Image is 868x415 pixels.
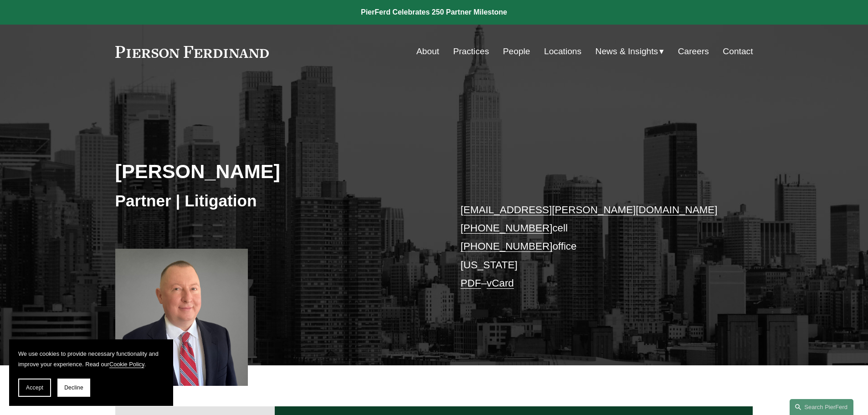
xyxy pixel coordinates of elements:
[461,204,718,215] a: [EMAIL_ADDRESS][PERSON_NAME][DOMAIN_NAME]
[461,277,481,289] a: PDF
[18,379,51,397] button: Accept
[18,348,164,369] p: We use cookies to provide necessary functionality and improve your experience. Read our .
[64,384,83,391] span: Decline
[487,277,514,289] a: vCard
[416,43,439,60] a: About
[26,384,43,391] span: Accept
[461,241,553,252] a: [PHONE_NUMBER]
[596,43,664,60] a: folder dropdown
[596,44,658,60] span: News & Insights
[678,43,709,60] a: Careers
[503,43,530,60] a: People
[57,379,90,397] button: Decline
[453,43,489,60] a: Practices
[9,339,173,406] section: Cookie banner
[109,361,144,368] a: Cookie Policy
[790,399,853,415] a: Search this site
[115,159,434,183] h2: [PERSON_NAME]
[461,201,726,293] p: cell office [US_STATE] –
[461,222,553,234] a: [PHONE_NUMBER]
[544,43,581,60] a: Locations
[723,43,753,60] a: Contact
[115,191,434,211] h3: Partner | Litigation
